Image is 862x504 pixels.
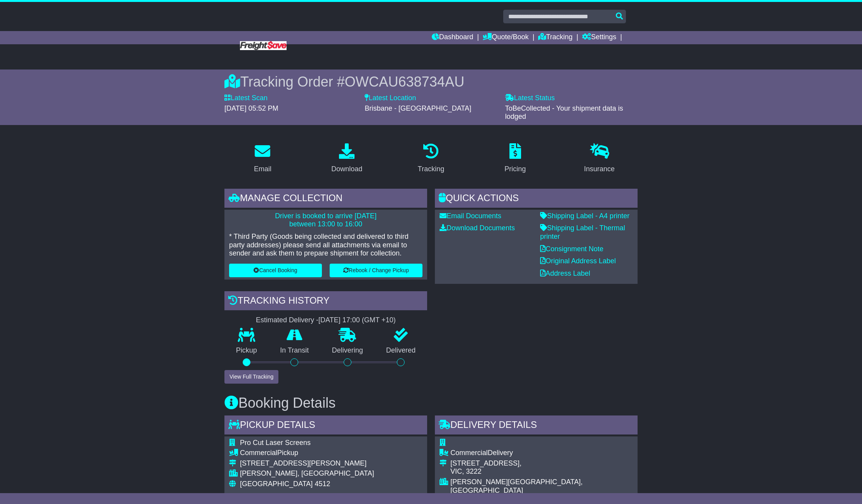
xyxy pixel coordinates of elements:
span: ToBeCollected - Your shipment data is lodged [505,104,623,121]
span: Brisbane - [GEOGRAPHIC_DATA] [365,104,471,112]
a: Shipping Label - A4 printer [540,212,629,220]
div: [PERSON_NAME], [GEOGRAPHIC_DATA] [240,469,374,478]
a: Shipping Label - Thermal printer [540,224,625,240]
span: 4512 [315,480,330,488]
div: [DATE] 17:00 (GMT +10) [318,316,396,325]
span: Commercial [450,449,488,457]
a: Email [249,141,276,177]
div: Download [331,164,362,174]
div: Delivery [450,449,633,457]
span: [DATE] 05:52 PM [224,104,278,112]
a: Address Label [540,269,590,277]
label: Latest Location [365,94,416,103]
div: Tracking [418,164,444,174]
button: View Full Tracking [224,370,278,384]
a: Consignment Note [540,245,603,253]
a: Email Documents [440,212,501,220]
p: Driver is booked to arrive [DATE] between 13:00 to 16:00 [229,212,422,229]
div: [STREET_ADDRESS], [450,459,633,468]
p: * Third Party (Goods being collected and delivered to third party addresses) please send all atta... [229,233,422,258]
div: Tracking Order # [224,73,638,90]
div: Delivery Details [435,415,638,436]
a: Pricing [499,141,531,177]
a: Download Documents [440,224,515,232]
span: OWCAU638734AU [345,74,464,90]
div: Estimated Delivery - [224,316,427,325]
a: Quote/Book [483,31,528,44]
a: Download [326,141,367,177]
label: Latest Scan [224,94,268,103]
div: Insurance [584,164,615,174]
p: Pickup [224,346,269,355]
p: Delivering [320,346,375,355]
a: Tracking [538,31,572,44]
p: In Transit [269,346,321,355]
a: Dashboard [432,31,473,44]
div: Pricing [504,164,526,174]
a: Tracking [413,141,449,177]
button: Rebook / Change Pickup [330,264,422,277]
div: Manage collection [224,189,427,210]
span: Commercial [240,449,277,457]
div: Quick Actions [435,189,638,210]
img: Freight Save [240,41,287,50]
h3: Booking Details [224,395,638,411]
div: Pickup [240,449,374,457]
div: [PERSON_NAME][GEOGRAPHIC_DATA], [GEOGRAPHIC_DATA] [450,478,633,495]
div: Pickup Details [224,415,427,436]
span: [GEOGRAPHIC_DATA] [240,480,313,488]
p: Delivered [375,346,428,355]
div: [STREET_ADDRESS][PERSON_NAME] [240,459,374,468]
div: Email [254,164,271,174]
a: Insurance [579,141,620,177]
label: Latest Status [505,94,555,103]
a: Original Address Label [540,257,616,265]
div: VIC, 3222 [450,468,633,476]
button: Cancel Booking [229,264,322,277]
div: Tracking history [224,291,427,312]
span: Pro Cut Laser Screens [240,439,311,447]
a: Settings [582,31,616,44]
